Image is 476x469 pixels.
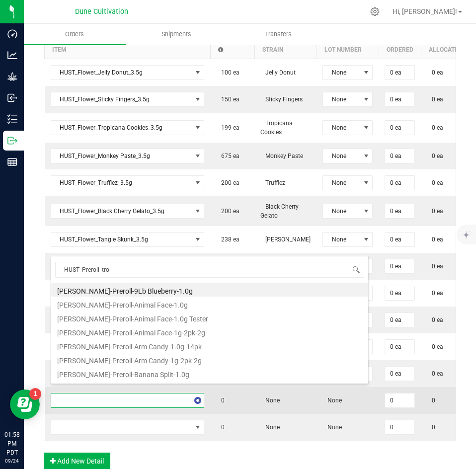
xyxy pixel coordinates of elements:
[322,397,342,404] span: None
[322,424,342,431] span: None
[427,179,443,186] span: 0 ea
[216,96,239,103] span: 150 ea
[24,24,126,45] a: Orders
[427,290,443,297] span: 0 ea
[427,69,443,76] span: 0 ea
[51,121,192,135] span: HUST_Flower_Tropicana Cookies_3.5g
[427,343,443,350] span: 0 ea
[323,121,360,135] span: None
[45,33,211,59] th: Item
[385,259,414,273] input: 0
[427,316,443,323] span: 0 ea
[51,420,205,435] span: NO DATA FOUND
[323,92,360,106] span: None
[7,72,17,81] inline-svg: Grow
[52,30,97,39] span: Orders
[29,388,41,400] iframe: Resource center unread badge
[323,66,360,79] span: None
[260,397,280,404] span: None
[369,7,381,16] div: Manage settings
[427,153,443,159] span: 0 ea
[427,208,443,215] span: 0 ea
[51,92,192,106] span: HUST_Flower_Sticky Fingers_3.5g
[260,153,303,159] span: Monkey Paste
[75,7,128,16] span: Dune Cultivation
[385,233,414,246] input: 0
[385,286,414,300] input: 0
[385,204,414,218] input: 0
[260,203,299,219] span: Black Cherry Gelato
[385,420,414,434] input: 0
[7,136,17,146] inline-svg: Outbound
[216,397,225,404] span: 0
[379,33,421,59] th: Qty Ordered
[323,176,360,190] span: None
[260,179,285,186] span: Trufflez
[427,424,435,431] span: 0
[385,92,414,106] input: 0
[260,424,280,431] span: None
[10,390,40,419] iframe: Resource center
[260,236,311,243] span: [PERSON_NAME]
[385,393,414,407] input: 0
[427,370,443,377] span: 0 ea
[385,340,414,354] input: 0
[427,96,443,103] span: 0 ea
[260,120,293,136] span: Tropicana Cookies
[323,204,360,218] span: None
[51,176,192,190] span: HUST_Flower_Trufflez_3.5g
[216,153,239,159] span: 675 ea
[7,93,17,103] inline-svg: Inbound
[421,33,470,59] th: Qty Allocated
[385,313,414,327] input: 0
[317,33,379,59] th: Lot Number
[260,69,296,76] span: Jelly Donut
[393,7,457,15] span: Hi, [PERSON_NAME]!
[323,149,360,163] span: None
[427,124,443,131] span: 0 ea
[210,33,254,59] th: Sellable
[427,397,435,404] span: 0
[126,24,228,45] a: Shipments
[51,149,192,163] span: HUST_Flower_Monkey Paste_3.5g
[216,124,239,131] span: 199 ea
[216,179,239,186] span: 200 ea
[4,430,19,457] p: 01:58 PM PDT
[51,233,192,246] span: HUST_Flower_Tangie Skunk_3.5g
[251,30,305,39] span: Transfers
[4,457,19,465] p: 09/24
[216,208,239,215] span: 200 ea
[323,233,360,246] span: None
[216,69,239,76] span: 100 ea
[7,50,17,60] inline-svg: Analytics
[385,121,414,135] input: 0
[228,24,329,45] a: Transfers
[51,66,192,79] span: HUST_Flower_Jelly Donut_3.5g
[148,30,205,39] span: Shipments
[385,149,414,163] input: 0
[7,114,17,124] inline-svg: Inventory
[51,204,192,218] span: HUST_Flower_Black Cherry Gelato_3.5g
[427,263,443,270] span: 0 ea
[385,367,414,381] input: 0
[7,157,17,167] inline-svg: Reports
[216,424,225,431] span: 0
[260,96,303,103] span: Sticky Fingers
[427,236,443,243] span: 0 ea
[254,33,317,59] th: Strain
[216,236,239,243] span: 238 ea
[7,29,17,39] inline-svg: Dashboard
[385,66,414,79] input: 0
[385,176,414,190] input: 0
